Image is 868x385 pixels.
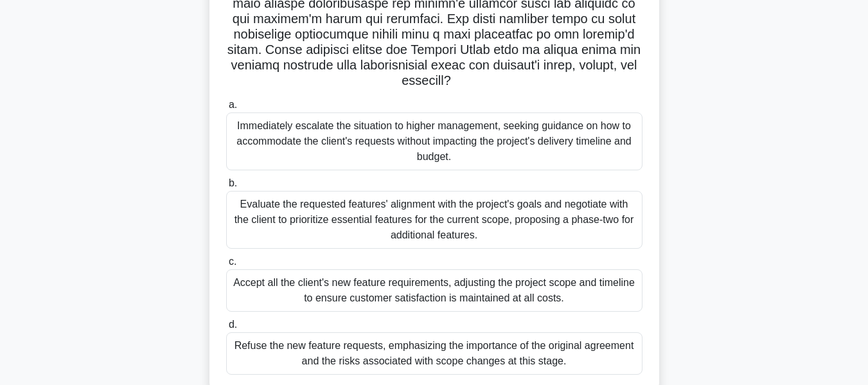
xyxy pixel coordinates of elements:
[226,191,642,249] div: Evaluate the requested features' alignment with the project's goals and negotiate with the client...
[229,177,237,188] span: b.
[229,319,237,330] span: d.
[226,112,642,170] div: Immediately escalate the situation to higher management, seeking guidance on how to accommodate t...
[229,99,237,110] span: a.
[229,256,236,267] span: c.
[226,332,642,375] div: Refuse the new feature requests, emphasizing the importance of the original agreement and the ris...
[226,269,642,312] div: Accept all the client's new feature requirements, adjusting the project scope and timeline to ens...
